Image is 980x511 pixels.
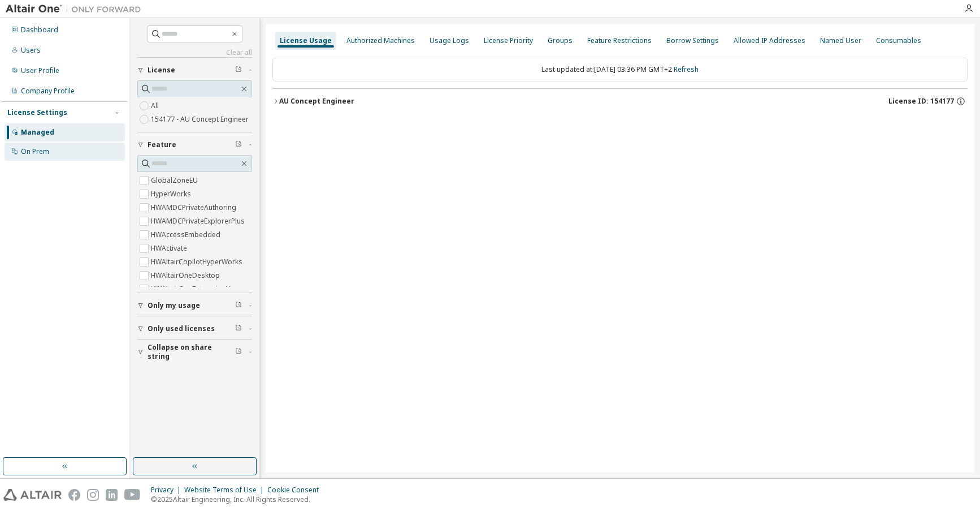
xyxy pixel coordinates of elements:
[888,97,954,106] span: License ID: 154177
[148,301,200,310] span: Only my usage
[279,97,354,106] div: AU Concept Engineer
[151,174,200,187] label: GlobalZoneEU
[235,324,242,333] span: Clear filter
[148,343,235,361] span: Collapse on share string
[21,46,41,55] div: Users
[7,108,67,117] div: License Settings
[6,3,147,15] img: Altair One
[151,486,184,495] div: Privacy
[148,66,175,75] span: License
[137,132,252,157] button: Feature
[820,36,861,45] div: Named User
[21,87,75,96] div: Company Profile
[148,140,176,149] span: Feature
[106,489,118,501] img: linkedin.svg
[548,36,573,45] div: Groups
[137,58,252,83] button: License
[151,255,245,269] label: HWAltairCopilotHyperWorks
[151,242,189,255] label: HWActivate
[151,269,222,282] label: HWAltairOneDesktop
[148,324,215,333] span: Only used licenses
[21,128,54,137] div: Managed
[151,99,161,113] label: All
[280,36,332,45] div: License Usage
[3,489,62,501] img: altair_logo.svg
[137,48,252,57] a: Clear all
[272,58,968,81] div: Last updated at: [DATE] 03:36 PM GMT+2
[666,36,719,45] div: Borrow Settings
[68,489,80,501] img: facebook.svg
[151,214,247,228] label: HWAMDCPrivateExplorerPlus
[151,113,251,126] label: 154177 - AU Concept Engineer
[151,282,244,296] label: HWAltairOneEnterpriseUser
[151,187,193,201] label: HyperWorks
[734,36,805,45] div: Allowed IP Addresses
[137,316,252,341] button: Only used licenses
[87,489,99,501] img: instagram.svg
[137,340,252,364] button: Collapse on share string
[235,301,242,310] span: Clear filter
[235,66,242,75] span: Clear filter
[21,25,58,35] div: Dashboard
[124,489,141,501] img: youtube.svg
[587,36,652,45] div: Feature Restrictions
[346,36,415,45] div: Authorized Machines
[430,36,469,45] div: Usage Logs
[235,347,242,357] span: Clear filter
[21,147,49,156] div: On Prem
[876,36,921,45] div: Consumables
[674,65,699,74] a: Refresh
[137,293,252,318] button: Only my usage
[21,66,59,75] div: User Profile
[151,228,223,242] label: HWAccessEmbedded
[272,89,968,114] button: AU Concept EngineerLicense ID: 154177
[267,486,326,495] div: Cookie Consent
[484,36,533,45] div: License Priority
[151,495,326,504] p: © 2025 Altair Engineering, Inc. All Rights Reserved.
[151,201,239,214] label: HWAMDCPrivateAuthoring
[184,486,267,495] div: Website Terms of Use
[235,140,242,149] span: Clear filter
